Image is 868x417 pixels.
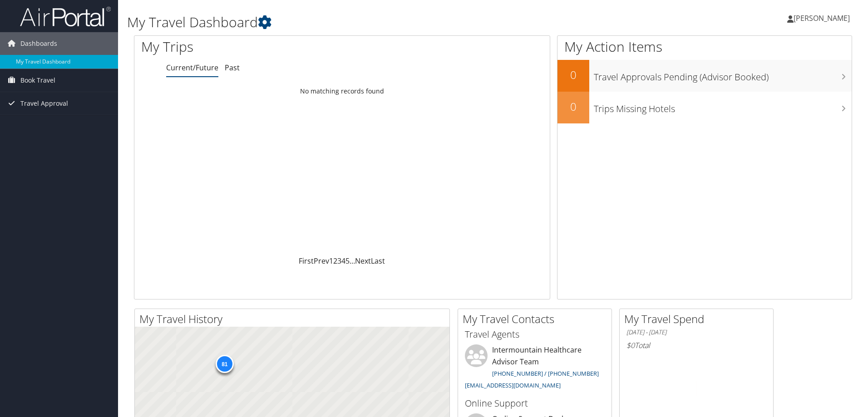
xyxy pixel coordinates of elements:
[626,340,635,350] span: $0
[299,256,314,266] a: First
[465,397,605,410] h3: Online Support
[127,13,615,32] h1: My Travel Dashboard
[787,5,859,32] a: [PERSON_NAME]
[626,328,766,337] h6: [DATE] - [DATE]
[594,98,852,115] h3: Trips Missing Hotels
[460,344,609,393] li: Intermountain Healthcare Advisor Team
[626,340,766,350] h6: Total
[225,63,240,73] a: Past
[134,83,550,99] td: No matching records found
[624,311,773,327] h2: My Travel Spend
[794,13,850,23] span: [PERSON_NAME]
[355,256,371,266] a: Next
[557,99,589,114] h2: 0
[492,369,599,378] a: [PHONE_NUMBER] / [PHONE_NUMBER]
[314,256,329,266] a: Prev
[20,32,57,55] span: Dashboards
[20,6,111,27] img: airportal-logo.png
[465,328,605,341] h3: Travel Agents
[345,256,350,266] a: 5
[557,60,852,92] a: 0Travel Approvals Pending (Advisor Booked)
[333,256,337,266] a: 2
[463,311,612,327] h2: My Travel Contacts
[329,256,333,266] a: 1
[557,37,852,56] h1: My Action Items
[166,63,218,73] a: Current/Future
[20,69,55,92] span: Book Travel
[557,92,852,123] a: 0Trips Missing Hotels
[350,256,355,266] span: …
[557,67,589,83] h2: 0
[20,92,68,115] span: Travel Approval
[337,256,341,266] a: 3
[594,66,852,83] h3: Travel Approvals Pending (Advisor Booked)
[371,256,385,266] a: Last
[215,355,233,373] div: 81
[139,311,449,327] h2: My Travel History
[341,256,345,266] a: 4
[465,381,561,389] a: [EMAIL_ADDRESS][DOMAIN_NAME]
[141,37,370,56] h1: My Trips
